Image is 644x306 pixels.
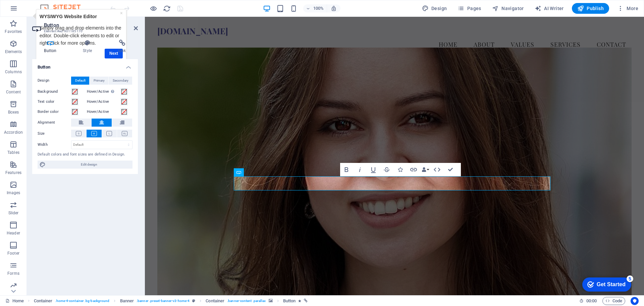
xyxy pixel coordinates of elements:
[422,5,447,12] span: Design
[419,3,450,14] div: Design (Ctrl+Alt+Y)
[87,108,120,116] label: Hover/Active
[192,299,195,303] i: This element is a customizable preset
[38,119,71,127] label: Alignment
[5,49,22,54] p: Elements
[38,161,132,169] button: Edit design
[55,297,109,305] span: . home-4-container .bg-background
[283,297,296,305] span: Click to select. Double-click to edit
[44,22,138,28] h2: Button
[489,3,527,14] button: Navigator
[38,98,71,106] label: Text color
[591,298,592,303] span: :
[9,5,66,10] strong: WYSIWYG Website Editor
[269,299,273,303] i: This element contains a background
[8,210,19,216] p: Slider
[38,143,71,146] label: Width
[90,77,108,85] button: Primary
[75,77,86,85] span: Default
[32,40,71,54] h4: Button
[120,297,134,305] span: Click to select. Double-click to edit
[340,163,353,176] button: Bold (Ctrl+B)
[4,130,23,135] p: Accordion
[71,77,89,85] button: Default
[431,163,443,176] button: HTML
[38,88,71,96] label: Background
[74,40,92,49] a: Next
[38,130,71,138] label: Size
[106,40,138,54] h4: Link
[89,1,92,7] a: ×
[8,110,19,115] p: Boxes
[617,5,638,12] span: More
[34,297,53,305] span: Click to select. Double-click to edit
[163,5,171,12] i: Reload page
[89,0,92,8] div: Close tooltip
[614,3,641,14] button: More
[87,98,120,106] label: Hover/Active
[304,299,308,303] i: This element is linked
[227,297,266,305] span: . banner-content .parallax
[71,40,107,54] h4: Style
[407,163,420,176] button: Link
[94,77,105,85] span: Primary
[137,297,190,305] span: . banner .preset-banner-v3-home-4
[586,297,597,305] span: 00 00
[7,271,19,276] p: Forms
[38,152,132,158] div: Default colors and font sizes are defined in Design.
[87,88,120,96] label: Hover/Active
[50,1,56,8] div: 5
[109,77,132,85] button: Secondary
[5,3,54,17] div: Get Started 5 items remaining, 0% complete
[367,163,380,176] button: Underline (Ctrl+U)
[354,163,366,176] button: Italic (Ctrl+I)
[7,150,19,155] p: Tables
[458,5,481,12] span: Pages
[444,163,457,176] button: Confirm (Ctrl+⏎)
[631,297,639,305] button: Usercentrics
[5,29,22,34] p: Favorites
[535,5,564,12] span: AI Writer
[20,7,49,13] div: Get Started
[572,3,609,14] button: Publish
[39,4,89,12] img: Editor Logo
[313,4,324,12] h6: 100%
[7,251,19,256] p: Footer
[303,4,327,12] button: 100%
[577,5,604,12] span: Publish
[32,59,138,71] h4: Button
[5,170,21,175] p: Features
[48,161,130,169] span: Edit design
[113,77,128,85] span: Secondary
[38,77,71,85] label: Design
[9,15,92,38] p: Simply drag and drop elements into the editor. Double-click elements to edit or right-click for m...
[298,299,301,303] i: Element contains an animation
[206,297,224,305] span: Click to select. Double-click to edit
[38,108,71,116] label: Border color
[163,4,171,12] button: reload
[44,28,124,34] h3: Element #ed-901185170
[532,3,567,14] button: AI Writer
[605,297,622,305] span: Code
[421,163,430,176] button: Data Bindings
[7,230,20,236] p: Header
[579,297,597,305] h6: Session time
[34,297,308,305] nav: breadcrumb
[6,89,21,95] p: Content
[380,163,393,176] button: Strikethrough
[5,69,22,75] p: Columns
[5,297,24,305] a: Click to cancel selection. Double-click to open Pages
[419,3,450,14] button: Design
[394,163,407,176] button: Icons
[149,4,157,12] button: Click here to leave preview mode and continue editing
[492,5,524,12] span: Navigator
[455,3,484,14] button: Pages
[7,190,20,195] p: Images
[602,297,625,305] button: Code
[331,5,337,11] i: On resize automatically adjust zoom level to fit chosen device.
